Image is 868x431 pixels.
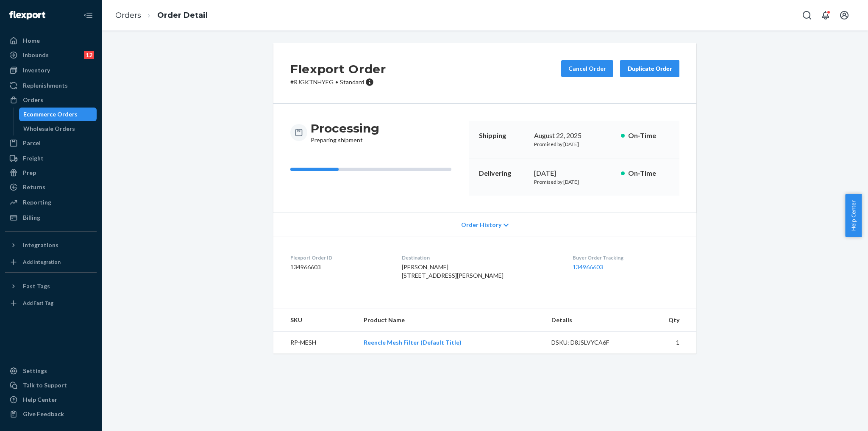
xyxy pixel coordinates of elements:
[534,141,614,148] p: Promised by [DATE]
[5,93,97,107] a: Orders
[23,51,49,59] div: Inbounds
[23,241,58,249] div: Integrations
[290,78,386,86] p: # RJGKTNHYEG
[23,110,78,119] div: Ecommerce Orders
[5,34,97,47] a: Home
[23,258,61,265] div: Add Integration
[573,254,679,261] dt: Buyer Order Tracking
[5,211,97,224] a: Billing
[23,66,50,75] div: Inventory
[836,7,853,24] button: Open account menu
[290,263,388,271] dd: 134966603
[5,393,97,406] a: Help Center
[5,364,97,378] a: Settings
[273,332,357,354] td: RP-MESH
[817,7,834,24] button: Open notifications
[5,255,97,269] a: Add Integration
[23,36,40,45] div: Home
[9,11,45,19] img: Flexport logo
[23,96,43,104] div: Orders
[545,309,638,332] th: Details
[19,108,97,121] a: Ecommerce Orders
[5,166,97,180] a: Prep
[23,139,41,147] div: Parcel
[798,7,815,24] button: Open Search Box
[638,309,696,332] th: Qty
[23,410,64,418] div: Give Feedback
[402,254,559,261] dt: Destination
[5,79,97,92] a: Replenishments
[534,178,614,185] p: Promised by [DATE]
[5,64,97,77] a: Inventory
[290,60,386,78] h2: Flexport Order
[461,221,501,229] span: Order History
[845,194,862,237] button: Help Center
[108,3,214,28] ol: breadcrumbs
[5,279,97,293] button: Fast Tags
[357,309,545,332] th: Product Name
[311,121,379,136] h3: Processing
[23,381,67,390] div: Talk to Support
[5,136,97,150] a: Parcel
[5,48,97,62] a: Inbounds12
[5,407,97,421] button: Give Feedback
[5,152,97,165] a: Freight
[534,169,614,178] div: [DATE]
[479,131,527,141] p: Shipping
[335,78,338,86] span: •
[5,196,97,209] a: Reporting
[627,64,672,73] div: Duplicate Order
[80,7,97,24] button: Close Navigation
[23,213,40,222] div: Billing
[628,131,669,141] p: On-Time
[23,124,75,133] div: Wholesale Orders
[340,78,364,86] span: Standard
[23,169,36,177] div: Prep
[23,81,68,90] div: Replenishments
[23,367,47,375] div: Settings
[5,238,97,252] button: Integrations
[573,263,603,271] a: 134966603
[23,299,53,307] div: Add Fast Tag
[23,198,51,207] div: Reporting
[534,131,614,141] div: August 22, 2025
[5,296,97,310] a: Add Fast Tag
[5,180,97,194] a: Returns
[364,339,462,346] a: Reencle Mesh Filter (Default Title)
[561,60,613,77] button: Cancel Order
[5,379,97,392] a: Talk to Support
[23,282,50,290] div: Fast Tags
[311,121,379,144] div: Preparing shipment
[84,51,94,59] div: 12
[19,122,97,135] a: Wholesale Orders
[157,11,208,20] a: Order Detail
[23,183,45,191] div: Returns
[23,154,44,163] div: Freight
[273,309,357,332] th: SKU
[402,263,504,279] span: [PERSON_NAME] [STREET_ADDRESS][PERSON_NAME]
[290,254,388,261] dt: Flexport Order ID
[115,11,141,20] a: Orders
[479,169,527,178] p: Delivering
[551,338,631,347] div: DSKU: D8JSLVYCA6F
[638,332,696,354] td: 1
[23,395,57,404] div: Help Center
[620,60,679,77] button: Duplicate Order
[628,169,669,178] p: On-Time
